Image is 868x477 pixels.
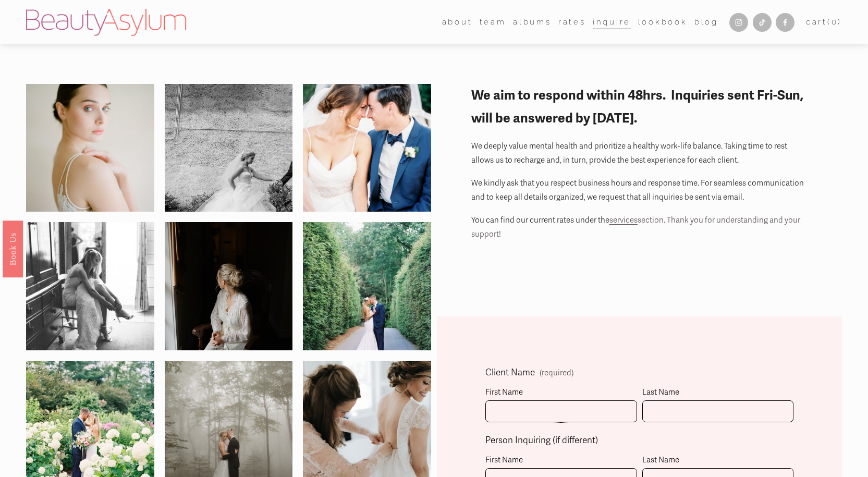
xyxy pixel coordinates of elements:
span: Client Name [485,365,535,381]
img: a&b-122.jpg [132,222,325,350]
p: You can find our current rates under the [471,213,808,241]
a: folder dropdown [480,15,506,30]
a: 0 items in cart [806,15,842,29]
a: Blog [694,15,718,30]
a: Lookbook [638,15,688,30]
p: We kindly ask that you respect business hours and response time. For seamless communication and t... [471,176,808,204]
span: Person Inquiring (if different) [485,433,598,449]
div: First Name [485,453,637,468]
a: TikTok [753,13,772,32]
img: 14231398_1259601320717584_5710543027062833933_o.jpg [26,201,154,372]
span: 0 [832,17,838,27]
a: Book Us [3,220,23,277]
span: team [480,15,506,29]
img: Beauty Asylum | Bridal Hair &amp; Makeup Charlotte &amp; Atlanta [26,9,186,36]
div: Last Name [642,385,793,400]
img: 14241554_1259623257382057_8150699157505122959_o.jpg [303,201,431,372]
img: 000019690009-2.jpg [26,60,154,236]
p: We deeply value mental health and prioritize a healthy work-life balance. Taking time to rest all... [471,139,808,167]
span: (required) [540,369,573,377]
img: 543JohnSaraWedding4.16.16.jpg [132,84,325,212]
strong: We aim to respond within 48hrs. Inquiries sent Fri-Sun, will be answered by [DATE]. [471,87,806,127]
a: Instagram [729,13,748,32]
a: services [609,215,638,225]
a: Inquire [593,15,631,30]
a: folder dropdown [442,15,473,30]
span: about [442,15,473,29]
a: Facebook [776,13,794,32]
div: First Name [485,385,637,400]
div: Last Name [642,453,793,468]
a: albums [513,15,552,30]
span: ( ) [827,17,842,27]
img: 559c330b111a1$!x900.jpg [303,63,431,233]
a: Rates [558,15,586,30]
